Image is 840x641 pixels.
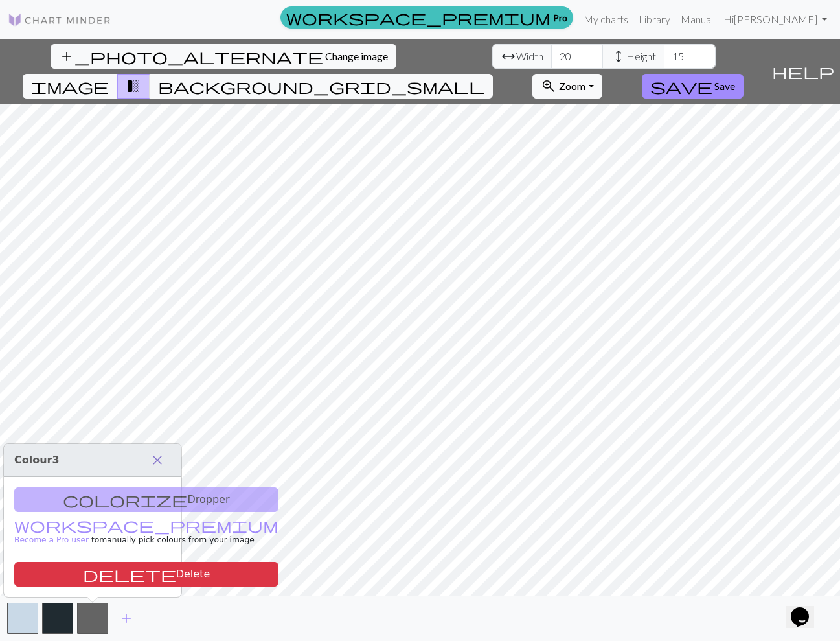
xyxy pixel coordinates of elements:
[642,74,744,99] button: Save
[150,451,165,469] span: close
[8,12,111,28] img: Logo
[718,6,832,32] a: Hi[PERSON_NAME]
[532,74,602,99] button: Zoom
[541,77,556,95] span: zoom_in
[126,77,141,95] span: transition_fade
[714,80,735,92] span: Save
[286,8,551,27] span: workspace_premium
[83,565,176,583] span: delete
[31,77,109,95] span: image
[14,516,278,534] span: workspace_premium
[144,449,171,471] button: Close
[14,522,278,544] a: Become a Pro user
[325,50,388,62] span: Change image
[59,47,323,65] span: add_photo_alternate
[516,49,543,64] span: Width
[51,44,396,69] button: Change image
[675,6,718,32] a: Manual
[14,454,60,466] span: Colour 3
[501,47,516,65] span: arrow_range
[110,606,142,631] button: Add color
[158,77,484,95] span: background_grid_small
[766,39,840,104] button: Help
[559,80,585,92] span: Zoom
[633,6,675,32] a: Library
[14,522,278,544] small: to manually pick colours from your image
[280,6,573,29] a: Pro
[626,49,656,64] span: Height
[786,589,827,628] iframe: chat widget
[611,47,626,65] span: height
[14,562,278,587] button: Delete color
[119,609,134,627] span: add
[772,62,834,80] span: help
[578,6,633,32] a: My charts
[650,77,712,95] span: save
